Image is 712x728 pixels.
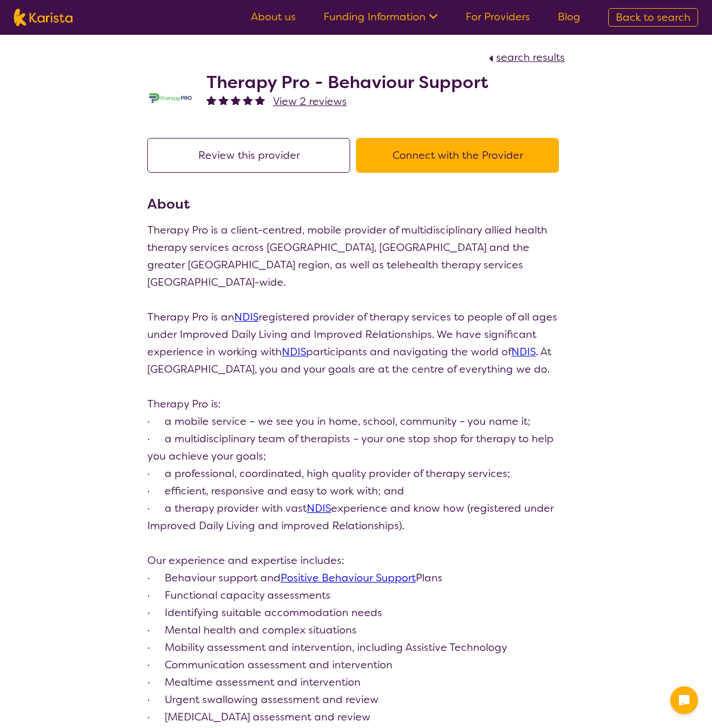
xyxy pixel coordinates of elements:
p: · a therapy provider with vast experience and know how (registered under Improved Daily Living an... [147,500,565,534]
p: · Behaviour support and Plans [147,569,565,587]
a: About us [251,10,296,24]
span: View 2 reviews [273,94,347,108]
p: · Mobility assessment and intervention, including Assistive Technology [147,639,565,656]
p: · a mobile service – we see you in home, school, community – you name it; [147,413,565,430]
p: · Identifying suitable accommodation needs [147,604,565,621]
a: NDIS [307,501,331,515]
img: fullstar [243,95,253,105]
img: fullstar [206,95,216,105]
p: Therapy Pro is a client-centred, mobile provider of multidisciplinary allied health therapy servi... [147,221,565,291]
a: For Providers [466,10,530,24]
a: Blog [558,10,580,24]
a: Review this provider [147,148,356,162]
img: fullstar [255,95,265,105]
p: · a multidisciplinary team of therapists – your one stop shop for therapy to help you achieve you... [147,430,565,465]
span: search results [496,50,565,64]
p: · efficient, responsive and easy to work with; and [147,482,565,500]
p: · Urgent swallowing assessment and review [147,691,565,708]
a: NDIS [282,345,306,359]
a: Funding Information [324,10,438,24]
h2: Therapy Pro - Behaviour Support [206,72,488,93]
img: Karista logo [14,9,72,26]
a: NDIS [234,310,259,324]
span: Back to search [616,10,691,24]
a: NDIS [511,345,536,359]
a: View 2 reviews [273,93,347,110]
p: · [MEDICAL_DATA] assessment and review [147,708,565,726]
img: fullstar [231,95,241,105]
a: Back to search [608,8,698,27]
p: · Communication assessment and intervention [147,656,565,674]
h3: About [147,194,565,214]
a: Connect with the Provider [356,148,565,162]
p: · Mental health and complex situations [147,621,565,639]
button: Review this provider [147,138,350,173]
img: fullstar [219,95,228,105]
p: Therapy Pro is: [147,395,565,413]
a: Positive Behaviour Support [281,571,416,585]
img: jttgg6svmq52q30bnse1.jpg [147,92,194,104]
p: · Functional capacity assessments [147,587,565,604]
a: search results [486,50,565,64]
p: · Mealtime assessment and intervention [147,674,565,691]
p: Therapy Pro is an registered provider of therapy services to people of all ages under Improved Da... [147,308,565,378]
p: Our experience and expertise includes: [147,552,565,569]
p: · a professional, coordinated, high quality provider of therapy services; [147,465,565,482]
button: Connect with the Provider [356,138,559,173]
